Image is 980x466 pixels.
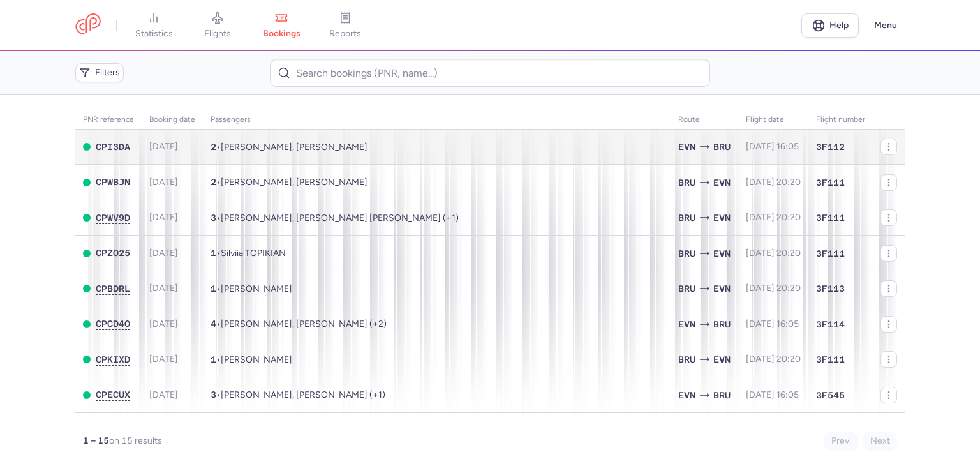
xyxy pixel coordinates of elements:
span: • [211,213,459,223]
th: Passengers [203,110,671,130]
span: • [211,319,387,329]
span: BRU [713,388,731,402]
span: CPBDRL [96,283,130,294]
button: Filters [75,63,124,82]
span: CPECUX [96,389,130,400]
span: EVN [713,246,731,260]
a: CitizenPlane red outlined logo [75,13,101,37]
button: CPKIXD [96,354,130,365]
span: [DATE] 20:20 [746,283,801,294]
span: CPKIXD [96,354,130,365]
span: Narek MIRZOJAN [221,283,292,294]
button: CPWV9D [96,213,130,223]
span: BRU [678,246,695,260]
span: Omid YARMOHAMMADI, Nematollah YARMOHAMMADI, Shima AHMADI, Fahimeh HOSSEINI [221,319,387,329]
th: PNR reference [75,110,142,130]
span: [DATE] 20:20 [746,177,801,188]
span: Help [829,20,849,30]
span: 1 [211,354,216,365]
span: [DATE] [149,141,178,152]
span: Silviia TOPIKIAN [221,248,286,259]
span: [DATE] [149,354,178,365]
span: BRU [713,140,731,154]
span: BRU [678,176,695,190]
span: EVN [678,140,695,154]
button: CPI3DA [96,142,130,153]
span: 3F545 [816,389,845,402]
button: CPWBJN [96,177,130,188]
span: [DATE] [149,248,178,259]
span: 3F111 [816,176,845,189]
span: EVN [678,388,695,402]
span: 2 [211,142,216,152]
span: [DATE] [149,212,178,223]
span: CPZO25 [96,248,130,258]
span: BRU [678,352,695,366]
button: Menu [866,13,905,38]
a: Help [801,13,859,38]
span: Hrant HALOBJAN, Chouchanna MINASYAN [221,142,367,153]
span: statistics [135,28,173,40]
button: CPCD4O [96,319,130,329]
span: [DATE] 20:20 [746,248,801,259]
span: EVN [713,352,731,366]
input: Search bookings (PNR, name...) [270,59,709,87]
span: BRU [678,211,695,225]
span: [DATE] [149,319,178,329]
span: on 15 results [109,435,162,446]
span: 3 [211,389,216,400]
span: EVN [713,282,731,296]
button: Prev. [824,432,858,451]
span: Mojgan BOJHAN, Maria NATTAGH, Marion JALILDOKHTI MAMAGHANI [221,389,385,400]
span: Erik POGOSIAN [221,354,292,365]
span: 4 [211,319,216,329]
span: 3F111 [816,211,845,224]
span: 2 [211,177,216,187]
span: EVN [713,211,731,225]
span: [DATE] 16:05 [746,141,799,152]
a: bookings [249,11,313,40]
span: reports [329,28,361,40]
button: CPECUX [96,389,130,400]
span: BRU [713,317,731,331]
a: flights [186,11,249,40]
span: [DATE] [149,283,178,294]
span: [DATE] [149,177,178,188]
span: • [211,389,385,400]
span: CPI3DA [96,142,130,152]
span: • [211,354,292,365]
button: CPZO25 [96,248,130,259]
span: 3F112 [816,140,845,153]
span: • [211,142,367,153]
span: [DATE] 16:05 [746,389,799,400]
span: flights [204,28,231,40]
span: [DATE] 20:20 [746,354,801,365]
th: flight date [738,110,808,130]
span: BRU [678,282,695,296]
a: reports [313,11,377,40]
span: 3F114 [816,318,845,331]
a: statistics [122,11,186,40]
span: 3F113 [816,282,845,295]
th: Route [671,110,738,130]
span: bookings [263,28,301,40]
span: EVN [678,317,695,331]
span: [DATE] 16:05 [746,319,799,329]
span: Alexander Gerard POMP, Oliver Alexander Eduard POMP, Liana Eduardovna ENGIBARJAN [221,213,459,223]
span: CPCD4O [96,319,130,329]
button: CPBDRL [96,283,130,294]
span: Petros PETROSIAN, Karapet GYADUKYAN [221,177,367,188]
span: [DATE] 20:20 [746,212,801,223]
span: 3F111 [816,353,845,366]
span: Filters [95,68,120,78]
th: Booking date [142,110,203,130]
span: • [211,248,286,259]
span: 3F111 [816,247,845,260]
span: 3 [211,213,216,223]
span: 1 [211,248,216,258]
strong: 1 – 15 [83,435,109,446]
span: [DATE] [149,389,178,400]
span: 1 [211,283,216,294]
